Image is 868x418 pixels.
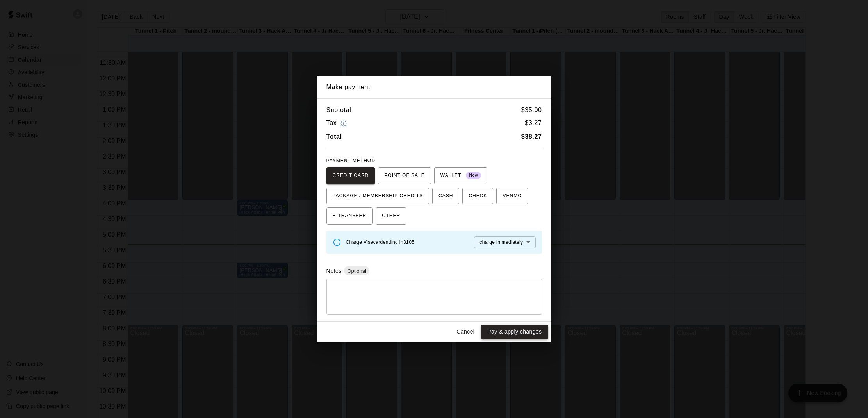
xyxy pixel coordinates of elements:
button: PACKAGE / MEMBERSHIP CREDITS [326,188,430,205]
b: Total [326,133,342,140]
label: Notes [326,268,342,274]
button: POINT OF SALE [378,167,431,184]
h6: Subtotal [326,105,351,115]
span: Optional [344,268,369,274]
h6: $ 35.00 [521,105,542,115]
button: CHECK [462,188,493,205]
span: PACKAGE / MEMBERSHIP CREDITS [333,190,423,202]
b: $ 38.27 [521,133,542,140]
span: WALLET [440,170,481,182]
span: New [466,170,481,181]
button: E-TRANSFER [326,207,373,225]
button: VENMO [496,188,528,205]
button: CREDIT CARD [326,167,375,184]
button: Pay & apply changes [481,325,548,339]
span: CASH [438,190,453,202]
span: PAYMENT METHOD [326,158,375,163]
span: CHECK [469,190,487,202]
span: OTHER [382,210,400,222]
span: POINT OF SALE [384,170,424,182]
span: CREDIT CARD [333,170,369,182]
span: VENMO [503,190,522,202]
h2: Make payment [317,76,551,98]
span: charge immediately [479,239,523,245]
button: OTHER [376,207,406,225]
h6: $ 3.27 [525,118,542,129]
span: Charge Visa card ending in 3105 [346,239,415,245]
button: Cancel [453,325,478,339]
h6: Tax [326,118,349,129]
button: CASH [432,188,459,205]
span: E-TRANSFER [333,210,367,222]
button: WALLET New [434,167,488,184]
